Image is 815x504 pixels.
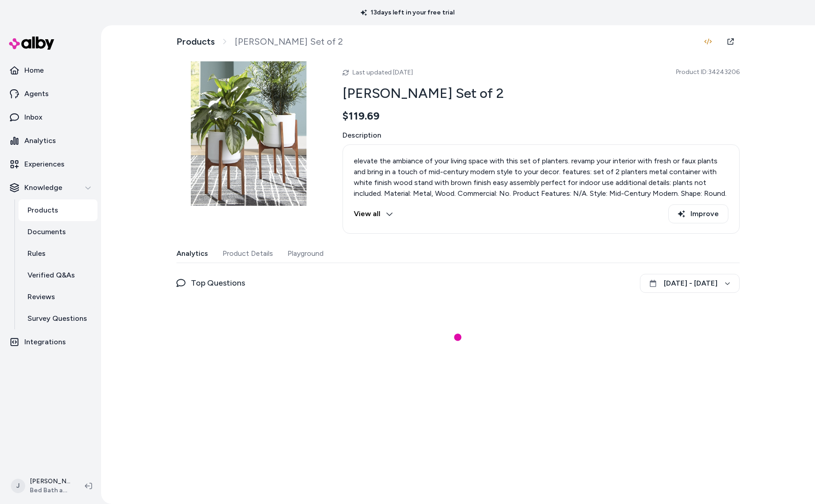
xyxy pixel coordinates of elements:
[287,245,324,263] button: Playground
[4,177,97,199] button: Knowledge
[11,479,25,493] span: J
[4,106,97,128] a: Inbox
[28,248,46,259] p: Rules
[4,60,97,81] a: Home
[191,277,245,289] span: Top Questions
[28,313,87,324] p: Survey Questions
[352,69,413,76] span: Last updated [DATE]
[354,156,728,210] p: elevate the ambiance of your living space with this set of planters. revamp your interior with fr...
[5,472,78,500] button: J[PERSON_NAME]Bed Bath and Beyond
[4,83,97,105] a: Agents
[24,135,56,146] p: Analytics
[235,36,343,47] span: [PERSON_NAME] Set of 2
[24,88,49,99] p: Agents
[668,204,728,223] button: Improve
[176,36,343,47] nav: breadcrumb
[343,109,380,123] span: $119.69
[19,286,97,308] a: Reviews
[676,68,740,77] span: Product ID: 34243206
[24,159,65,170] p: Experiences
[24,65,44,76] p: Home
[343,85,740,102] h2: [PERSON_NAME] Set of 2
[19,221,97,243] a: Documents
[176,36,215,47] a: Products
[24,112,42,123] p: Inbox
[24,337,66,347] p: Integrations
[28,270,75,281] p: Verified Q&As
[9,37,54,50] img: alby Logo
[222,245,273,263] button: Product Details
[28,205,58,216] p: Products
[19,199,97,221] a: Products
[30,486,70,495] span: Bed Bath and Beyond
[28,227,66,237] p: Documents
[19,264,97,286] a: Verified Q&As
[343,130,740,141] span: Description
[24,182,62,193] p: Knowledge
[19,243,97,264] a: Rules
[28,291,55,302] p: Reviews
[176,245,208,263] button: Analytics
[640,274,740,293] button: [DATE] - [DATE]
[4,130,97,152] a: Analytics
[30,477,70,486] p: [PERSON_NAME]
[176,61,321,206] img: Dorcey-Planter-Set-of-2.jpg
[354,204,393,223] button: View all
[355,8,460,17] p: 13 days left in your free trial
[19,308,97,329] a: Survey Questions
[4,153,97,175] a: Experiences
[4,331,97,353] a: Integrations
